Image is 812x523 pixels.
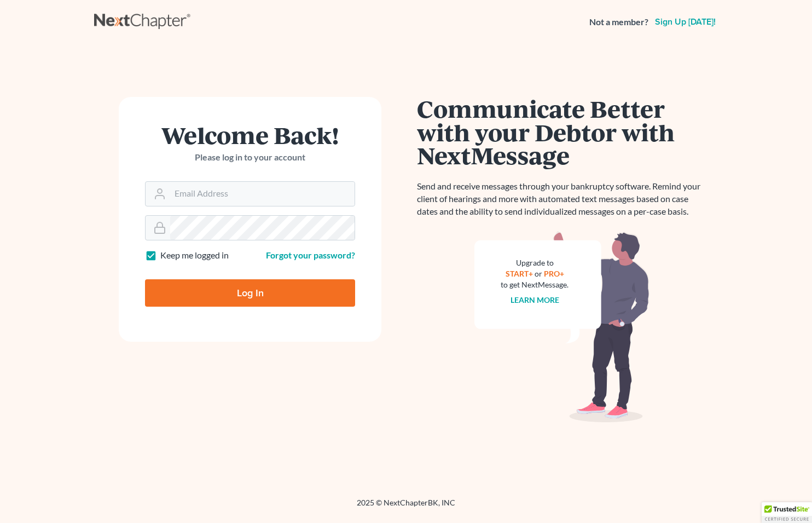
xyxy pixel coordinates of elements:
[145,151,355,164] p: Please log in to your account
[762,502,812,523] div: TrustedSite Certified
[501,257,569,268] div: Upgrade to
[145,279,355,307] input: Log In
[417,180,707,218] p: Send and receive messages through your bankruptcy software. Remind your client of hearings and mo...
[501,279,569,290] div: to get NextMessage.
[544,269,564,278] a: PRO+
[145,123,355,147] h1: Welcome Back!
[170,182,355,206] input: Email Address
[160,249,229,262] label: Keep me logged in
[474,231,649,423] img: nextmessage_bg-59042aed3d76b12b5cd301f8e5b87938c9018125f34e5fa2b7a6b67550977c72.svg
[506,269,533,278] a: START+
[653,18,718,26] a: Sign up [DATE]!
[417,97,707,167] h1: Communicate Better with your Debtor with NextMessage
[589,16,648,28] strong: Not a member?
[535,269,542,278] span: or
[266,250,355,260] a: Forgot your password?
[94,497,718,517] div: 2025 © NextChapterBK, INC
[511,295,559,304] a: Learn more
